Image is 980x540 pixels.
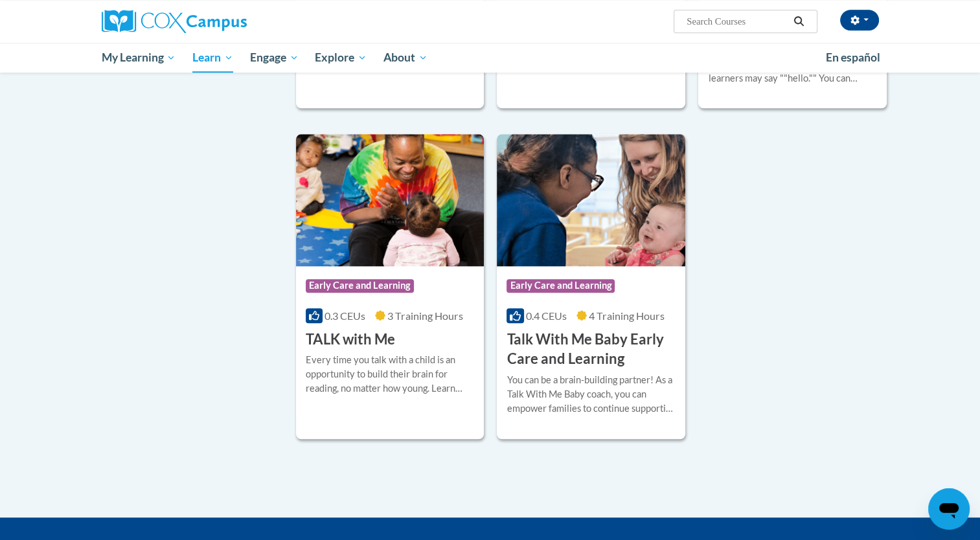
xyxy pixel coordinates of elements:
[383,50,427,65] span: About
[101,50,176,65] span: My Learning
[296,134,484,266] img: Course Logo
[242,43,307,73] a: Engage
[306,330,395,350] h3: TALK with Me
[325,309,365,322] span: 0.3 CEUs
[928,488,970,530] iframe: Button to launch messaging window
[497,134,685,438] a: Course LogoEarly Care and Learning0.4 CEUs4 Training Hours Talk With Me Baby Early Care and Learn...
[497,134,685,266] img: Course Logo
[184,43,242,73] a: Learn
[375,43,436,73] a: About
[840,10,879,30] button: Account Settings
[192,50,233,65] span: Learn
[296,134,484,438] a: Course LogoEarly Care and Learning0.3 CEUs3 Training Hours TALK with MeEvery time you talk with a...
[507,330,676,370] h3: Talk With Me Baby Early Care and Learning
[817,44,889,71] a: En español
[315,50,367,65] span: Explore
[826,51,880,64] span: En español
[250,50,299,65] span: Engage
[387,309,463,322] span: 3 Training Hours
[82,43,898,73] div: Main menu
[526,309,567,322] span: 0.4 CEUs
[306,353,475,396] div: Every time you talk with a child is an opportunity to build their brain for reading, no matter ho...
[507,373,676,416] div: You can be a brain-building partner! As a Talk With Me Baby coach, you can empower families to co...
[685,14,789,29] input: Search Courses
[102,10,247,33] img: Cox Campus
[102,10,348,33] a: Cox Campus
[306,43,375,73] a: Explore
[507,279,615,292] span: Early Care and Learning
[589,309,665,322] span: 4 Training Hours
[93,43,185,73] a: My Learning
[789,14,808,29] button: Search
[306,279,414,292] span: Early Care and Learning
